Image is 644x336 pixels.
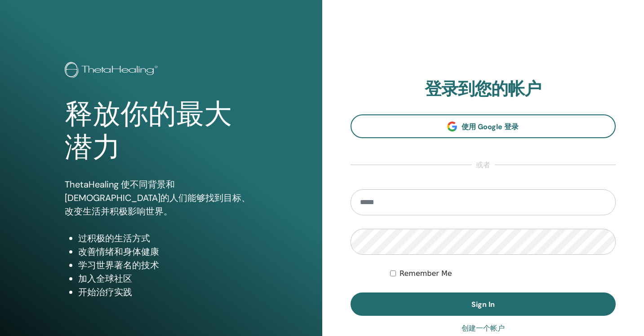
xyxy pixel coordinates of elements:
h2: 登录到您的帐户 [351,79,616,100]
a: 使用 Google 登录 [351,114,616,138]
h1: 释放你的最大潜力 [65,98,257,165]
li: 加入全球社区 [78,272,257,285]
li: 学习世界著名的技术 [78,258,257,272]
div: Keep me authenticated indefinitely or until I manually logout [390,268,616,279]
button: Sign In [351,292,616,316]
a: 创建一个帐户 [462,323,505,334]
label: Remember Me [400,268,452,279]
p: ThetaHealing 使不同背景和[DEMOGRAPHIC_DATA]的人们能够找到目标、改变生活并积极影响世界。 [65,178,257,218]
li: 改善情绪和身体健康 [78,245,257,258]
span: Sign In [471,300,495,309]
span: 使用 Google 登录 [462,122,519,131]
span: 或者 [471,160,495,170]
li: 过积极的生活方式 [78,231,257,245]
li: 开始治疗实践 [78,285,257,299]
